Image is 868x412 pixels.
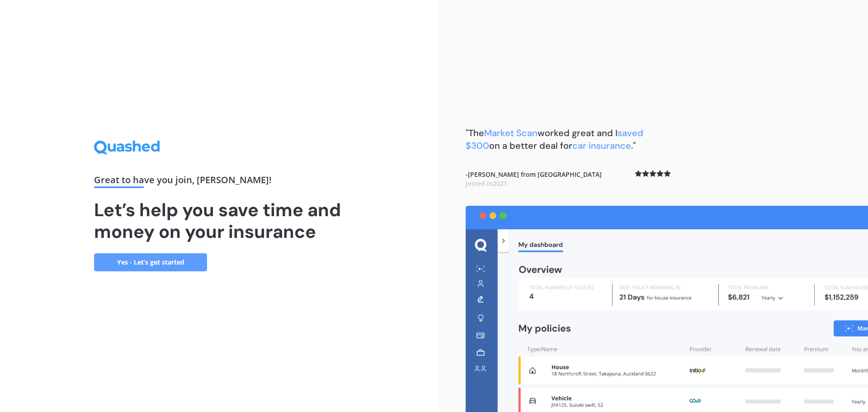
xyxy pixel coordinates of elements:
[466,170,602,188] b: - [PERSON_NAME] from [GEOGRAPHIC_DATA]
[484,127,538,139] span: Market Scan
[466,127,643,152] b: "The worked great and I on a better deal for ."
[94,253,207,271] a: Yes - Let’s get started
[572,140,631,152] span: car insurance
[466,179,507,188] span: Joined in 2021
[466,127,643,152] span: saved $300
[466,206,868,412] img: dashboard.webp
[94,175,344,188] div: Great to have you join , [PERSON_NAME] !
[94,199,344,242] h1: Let’s help you save time and money on your insurance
